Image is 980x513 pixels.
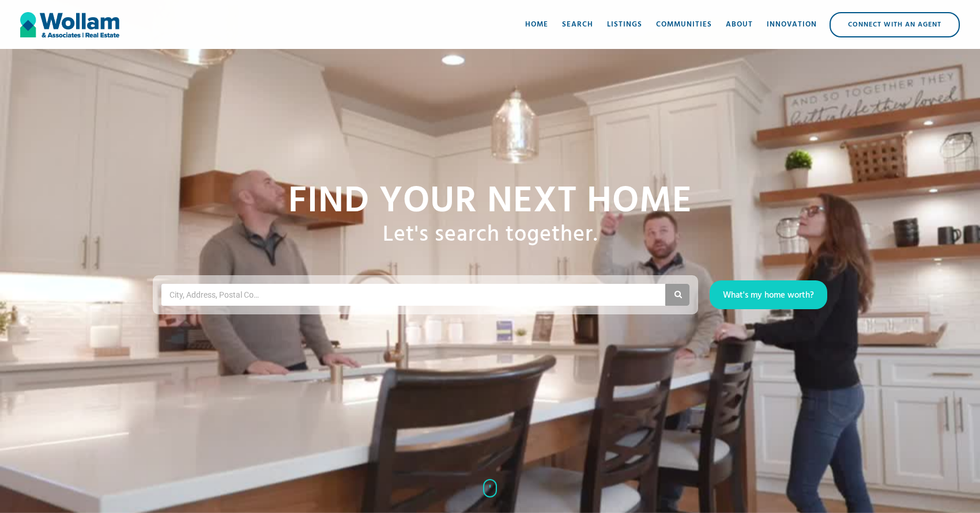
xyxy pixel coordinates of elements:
[168,286,263,303] input: City, Address, Postal Code, MLS ID
[726,19,753,31] div: About
[607,19,642,31] div: Listings
[525,19,548,31] div: Home
[760,7,824,42] a: Innovation
[555,7,600,42] a: Search
[767,19,817,31] div: Innovation
[719,7,760,42] a: About
[562,19,593,31] div: Search
[649,7,719,42] a: Communities
[518,7,555,42] a: Home
[656,19,712,31] div: Communities
[383,222,598,249] h1: Let's search together.
[710,280,827,309] a: What's my home worth?
[20,7,119,42] a: home
[288,182,692,222] h1: Find your NExt home
[665,284,689,306] button: Search
[831,13,959,36] div: Connect with an Agent
[830,12,960,37] a: Connect with an Agent
[600,7,649,42] a: Listings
